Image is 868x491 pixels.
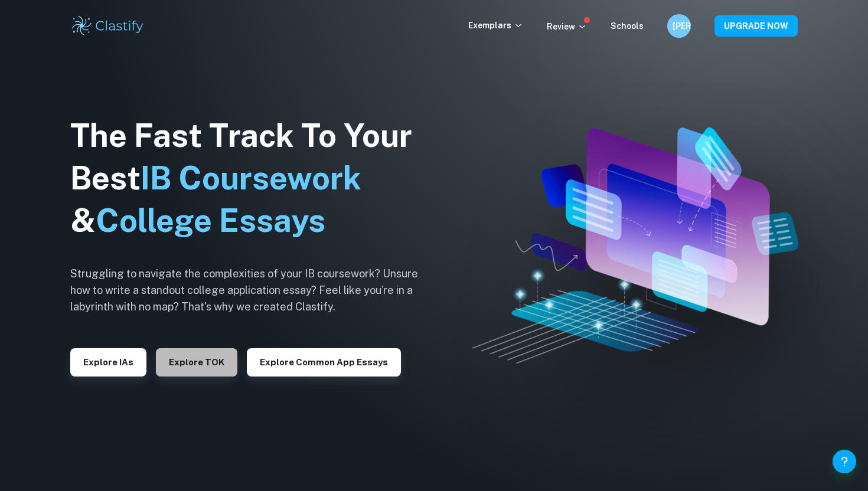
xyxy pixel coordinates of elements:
[611,21,644,31] a: Schools
[70,114,436,242] h1: The Fast Track To Your Best &
[141,159,361,197] span: IB Coursework
[70,14,145,38] img: Clastify logo
[70,356,146,367] a: Explore IAs
[70,348,146,377] button: Explore IAs
[468,19,523,32] p: Exemplars
[547,20,587,33] p: Review
[714,15,798,37] button: UPGRADE NOW
[156,356,237,367] a: Explore TOK
[667,14,691,38] button: [PERSON_NAME]
[96,202,325,239] span: College Essays
[156,348,237,377] button: Explore TOK
[833,450,856,473] button: Help and Feedback
[247,356,401,367] a: Explore Common App essays
[673,19,686,32] h6: [PERSON_NAME]
[70,266,436,315] h6: Struggling to navigate the complexities of your IB coursework? Unsure how to write a standout col...
[472,127,798,363] img: Clastify hero
[247,348,401,377] button: Explore Common App essays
